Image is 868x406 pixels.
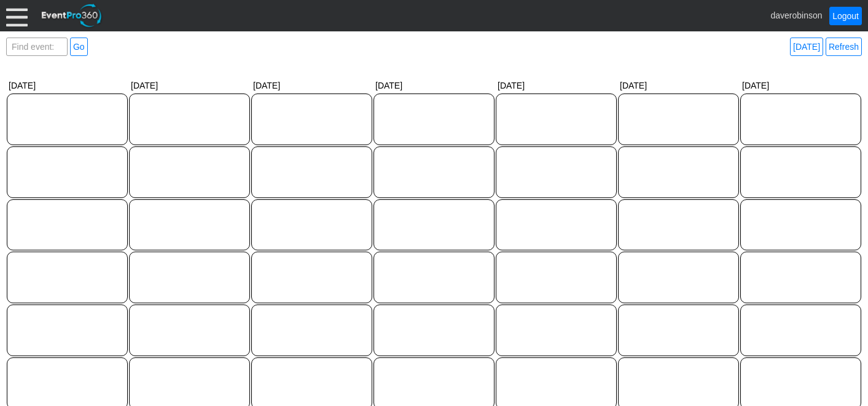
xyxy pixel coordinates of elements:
[495,78,617,93] div: [DATE]
[373,78,495,93] div: [DATE]
[617,78,740,93] div: [DATE]
[829,7,862,25] a: Logout
[790,38,823,56] a: [DATE]
[6,78,128,93] div: [DATE]
[740,78,862,93] div: [DATE]
[40,2,104,30] img: EventPro360
[826,38,862,56] a: Refresh
[70,38,88,56] a: Go
[9,38,65,68] span: Find event: enter title
[128,78,251,93] div: [DATE]
[251,78,373,93] div: [DATE]
[6,5,28,26] div: Menu: Click or 'Crtl+M' to toggle menu open/close
[770,10,822,20] span: daverobinson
